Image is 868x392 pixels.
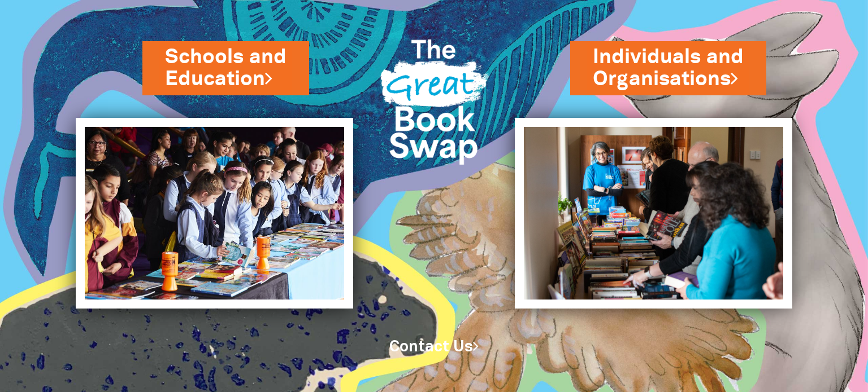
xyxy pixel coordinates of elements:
a: Contact Us [389,340,479,354]
img: Individuals and Organisations [515,118,792,309]
img: Schools and Education [76,118,353,309]
img: Great Bookswap logo [370,14,498,183]
a: Schools andEducation [165,43,287,93]
a: Individuals andOrganisations [593,43,744,93]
